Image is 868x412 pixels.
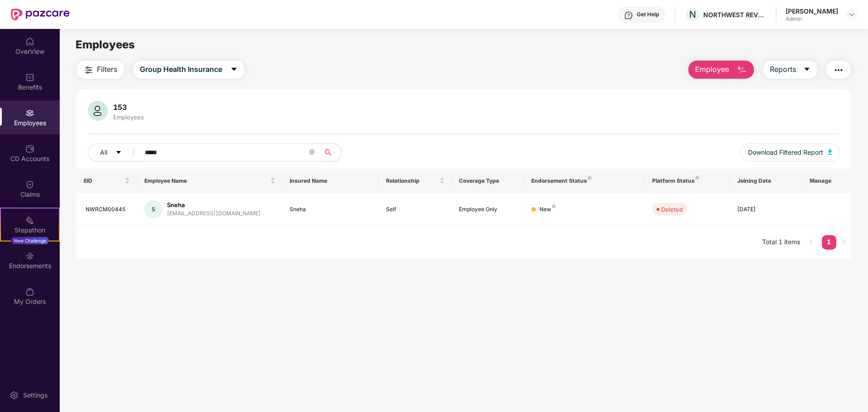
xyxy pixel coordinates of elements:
img: svg+xml;base64,PHN2ZyBpZD0iQ2xhaW0iIHhtbG5zPSJodHRwOi8vd3d3LnczLm9yZy8yMDAwL3N2ZyIgd2lkdGg9IjIwIi... [25,180,34,189]
li: Total 1 items [762,235,800,250]
th: Manage [802,169,851,193]
button: Group Health Insurancecaret-down [133,61,244,79]
img: svg+xml;base64,PHN2ZyBpZD0iQ0RfQWNjb3VudHMiIGRhdGEtbmFtZT0iQ0QgQWNjb3VudHMiIHhtbG5zPSJodHRwOi8vd3... [25,144,34,153]
div: Admin [786,15,838,23]
div: Employee Only [459,205,517,214]
span: close-circle [309,149,315,155]
div: [PERSON_NAME] [786,7,838,15]
div: NWRCM00445 [86,205,130,214]
img: svg+xml;base64,PHN2ZyB4bWxucz0iaHR0cDovL3d3dy53My5vcmcvMjAwMC9zdmciIHdpZHRoPSI4IiBoZWlnaHQ9IjgiIH... [588,176,591,180]
th: Relationship [379,169,451,193]
span: right [841,239,846,245]
span: Filters [97,64,117,75]
img: svg+xml;base64,PHN2ZyBpZD0iU2V0dGluZy0yMHgyMCIgeG1sbnM9Imh0dHA6Ly93d3cudzMub3JnLzIwMDAvc3ZnIiB3aW... [10,391,19,400]
span: Reports [770,64,796,75]
div: Sneha [290,205,372,214]
button: Filters [76,61,124,79]
img: svg+xml;base64,PHN2ZyBpZD0iRHJvcGRvd24tMzJ4MzIiIHhtbG5zPSJodHRwOi8vd3d3LnczLm9yZy8yMDAwL3N2ZyIgd2... [848,11,855,18]
span: N [689,9,696,20]
div: Self [386,205,444,214]
th: EID [76,169,137,193]
div: Sneha [167,201,261,209]
li: 1 [822,235,836,250]
span: EID [84,177,123,185]
li: Previous Page [804,235,818,250]
div: New [539,205,556,214]
span: search [319,149,337,156]
img: svg+xml;base64,PHN2ZyB4bWxucz0iaHR0cDovL3d3dy53My5vcmcvMjAwMC9zdmciIHdpZHRoPSI4IiBoZWlnaHQ9IjgiIH... [696,176,699,180]
span: Employee [695,64,729,75]
button: right [836,235,851,250]
span: caret-down [803,66,811,74]
img: svg+xml;base64,PHN2ZyBpZD0iSGVscC0zMngzMiIgeG1sbnM9Imh0dHA6Ly93d3cudzMub3JnLzIwMDAvc3ZnIiB3aWR0aD... [624,11,633,20]
div: NORTHWEST REVENUE CYCLE MANAGEMENT PRIVATE LIMITED [703,10,767,19]
img: svg+xml;base64,PHN2ZyB4bWxucz0iaHR0cDovL3d3dy53My5vcmcvMjAwMC9zdmciIHdpZHRoPSIyNCIgaGVpZ2h0PSIyNC... [833,65,844,76]
th: Coverage Type [452,169,524,193]
img: svg+xml;base64,PHN2ZyB4bWxucz0iaHR0cDovL3d3dy53My5vcmcvMjAwMC9zdmciIHdpZHRoPSIyNCIgaGVpZ2h0PSIyNC... [83,65,94,76]
button: Download Filtered Report [741,143,839,161]
div: Endorsement Status [531,177,638,185]
div: 153 [111,103,146,112]
span: Group Health Insurance [140,64,222,75]
img: svg+xml;base64,PHN2ZyB4bWxucz0iaHR0cDovL3d3dy53My5vcmcvMjAwMC9zdmciIHhtbG5zOnhsaW5rPSJodHRwOi8vd3... [736,65,747,76]
img: New Pazcare Logo [11,9,70,20]
span: caret-down [115,149,122,156]
div: [DATE] [737,205,795,214]
img: svg+xml;base64,PHN2ZyBpZD0iRW5kb3JzZW1lbnRzIiB4bWxucz0iaHR0cDovL3d3dy53My5vcmcvMjAwMC9zdmciIHdpZH... [25,251,34,260]
img: svg+xml;base64,PHN2ZyBpZD0iTXlfT3JkZXJzIiBkYXRhLW5hbWU9Ik15IE9yZGVycyIgeG1sbnM9Imh0dHA6Ly93d3cudz... [25,287,34,296]
div: Deleted [661,205,683,214]
li: Next Page [836,235,851,250]
div: Stepathon [1,226,59,235]
span: Employee Name [144,177,268,185]
div: New Challenge [11,237,49,244]
button: Employee [688,61,754,79]
span: All [100,147,107,157]
img: svg+xml;base64,PHN2ZyB4bWxucz0iaHR0cDovL3d3dy53My5vcmcvMjAwMC9zdmciIHhtbG5zOnhsaW5rPSJodHRwOi8vd3... [828,149,832,155]
img: svg+xml;base64,PHN2ZyBpZD0iQmVuZWZpdHMiIHhtbG5zPSJodHRwOi8vd3d3LnczLm9yZy8yMDAwL3N2ZyIgd2lkdGg9Ij... [25,73,34,82]
div: Settings [20,391,50,400]
span: Employees [76,38,135,51]
span: Download Filtered Report [748,147,823,157]
th: Employee Name [137,169,282,193]
a: 1 [822,235,836,249]
span: close-circle [309,148,315,157]
div: [EMAIL_ADDRESS][DOMAIN_NAME] [167,209,261,218]
th: Joining Date [730,169,802,193]
button: left [804,235,818,250]
div: Platform Status [652,177,722,185]
div: Employees [111,114,146,121]
th: Insured Name [282,169,379,193]
img: svg+xml;base64,PHN2ZyB4bWxucz0iaHR0cDovL3d3dy53My5vcmcvMjAwMC9zdmciIHhtbG5zOnhsaW5rPSJodHRwOi8vd3... [88,101,108,121]
img: svg+xml;base64,PHN2ZyBpZD0iRW1wbG95ZWVzIiB4bWxucz0iaHR0cDovL3d3dy53My5vcmcvMjAwMC9zdmciIHdpZHRoPS... [25,109,34,118]
button: Reportscaret-down [763,61,817,79]
button: search [319,143,342,161]
span: Relationship [386,177,437,185]
div: Get Help [637,11,659,18]
img: svg+xml;base64,PHN2ZyB4bWxucz0iaHR0cDovL3d3dy53My5vcmcvMjAwMC9zdmciIHdpZHRoPSI4IiBoZWlnaHQ9IjgiIH... [552,204,556,208]
button: Allcaret-down [88,143,143,161]
img: svg+xml;base64,PHN2ZyB4bWxucz0iaHR0cDovL3d3dy53My5vcmcvMjAwMC9zdmciIHdpZHRoPSIyMSIgaGVpZ2h0PSIyMC... [25,216,34,225]
div: S [144,200,162,218]
img: svg+xml;base64,PHN2ZyBpZD0iSG9tZSIgeG1sbnM9Imh0dHA6Ly93d3cudzMub3JnLzIwMDAvc3ZnIiB3aWR0aD0iMjAiIG... [25,37,34,46]
span: caret-down [230,66,238,74]
span: left [808,239,814,245]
